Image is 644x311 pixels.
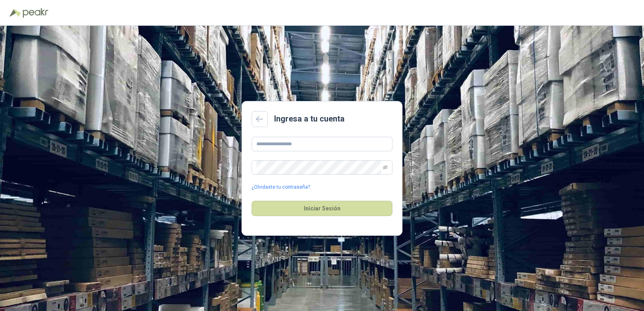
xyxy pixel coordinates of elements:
img: Logo [10,9,21,17]
img: Peakr [23,8,48,18]
a: ¿Olvidaste tu contraseña? [252,183,310,191]
button: Iniciar Sesión [252,201,392,216]
h2: Ingresa a tu cuenta [274,113,345,125]
span: eye-invisible [383,165,388,170]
